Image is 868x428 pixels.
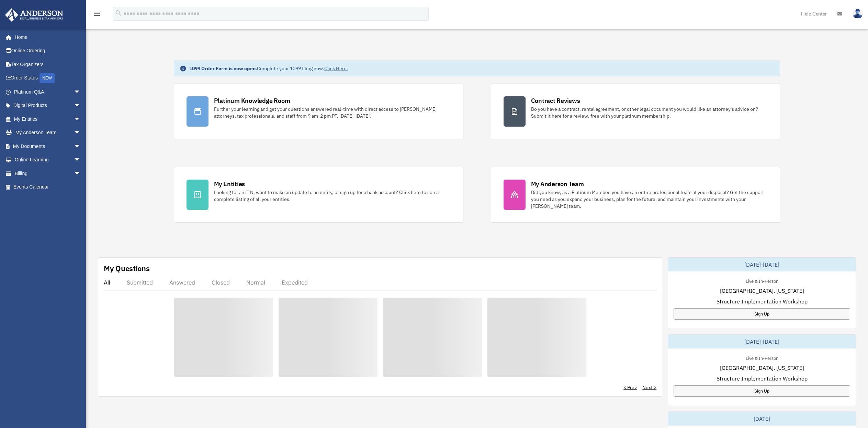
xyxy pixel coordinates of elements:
[74,99,88,113] span: arrow_drop_down
[189,65,257,72] strong: 1099 Order Form is now open.
[674,385,850,397] a: Sign Up
[720,364,804,372] span: [GEOGRAPHIC_DATA], [US_STATE]
[169,279,195,286] div: Answered
[668,258,856,271] div: [DATE]-[DATE]
[5,85,91,99] a: Platinum Q&Aarrow_drop_down
[74,85,88,99] span: arrow_drop_down
[93,12,101,18] a: menu
[5,30,88,44] a: Home
[668,412,856,426] div: [DATE]
[5,167,91,180] a: Billingarrow_drop_down
[214,180,245,188] div: My Entities
[5,99,91,113] a: Digital Productsarrow_drop_down
[40,73,55,83] div: NEW
[104,263,150,274] div: My Questions
[491,84,780,139] a: Contract Reviews Do you have a contract, rental agreement, or other legal document you would like...
[717,297,808,306] span: Structure Implementation Workshop
[74,153,88,167] span: arrow_drop_down
[74,112,88,126] span: arrow_drop_down
[174,167,463,223] a: My Entities Looking for an EIN, want to make an update to an entity, or sign up for a bank accoun...
[93,10,101,18] i: menu
[5,57,91,71] a: Tax Organizers
[324,65,348,72] a: Click Here.
[246,279,265,286] div: Normal
[717,374,808,383] span: Structure Implementation Workshop
[720,287,804,295] span: [GEOGRAPHIC_DATA], [US_STATE]
[5,126,91,140] a: My Anderson Teamarrow_drop_down
[740,277,784,284] div: Live & In-Person
[5,153,91,167] a: Online Learningarrow_drop_down
[214,106,451,119] div: Further your learning and get your questions answered real-time with direct access to [PERSON_NAM...
[5,44,91,58] a: Online Ordering
[5,180,91,194] a: Events Calendar
[104,279,110,286] div: All
[531,189,768,210] div: Did you know, as a Platinum Member, you have an entire professional team at your disposal? Get th...
[115,9,122,17] i: search
[5,112,91,126] a: My Entitiesarrow_drop_down
[531,106,768,119] div: Do you have a contract, rental agreement, or other legal document you would like an attorney's ad...
[3,8,65,22] img: Anderson Advisors Platinum Portal
[853,9,863,19] img: User Pic
[668,335,856,349] div: [DATE]-[DATE]
[531,96,580,105] div: Contract Reviews
[127,279,153,286] div: Submitted
[74,126,88,140] span: arrow_drop_down
[5,139,91,153] a: My Documentsarrow_drop_down
[674,308,850,320] a: Sign Up
[174,84,463,139] a: Platinum Knowledge Room Further your learning and get your questions answered real-time with dire...
[623,384,637,391] a: < Prev
[214,189,451,203] div: Looking for an EIN, want to make an update to an entity, or sign up for a bank account? Click her...
[212,279,230,286] div: Closed
[282,279,308,286] div: Expedited
[740,354,784,361] div: Live & In-Person
[74,167,88,181] span: arrow_drop_down
[642,384,656,391] a: Next >
[214,96,290,105] div: Platinum Knowledge Room
[491,167,780,223] a: My Anderson Team Did you know, as a Platinum Member, you have an entire professional team at your...
[74,139,88,153] span: arrow_drop_down
[531,180,584,188] div: My Anderson Team
[189,65,348,72] div: Complete your 1099 filing now.
[5,71,91,85] a: Order StatusNEW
